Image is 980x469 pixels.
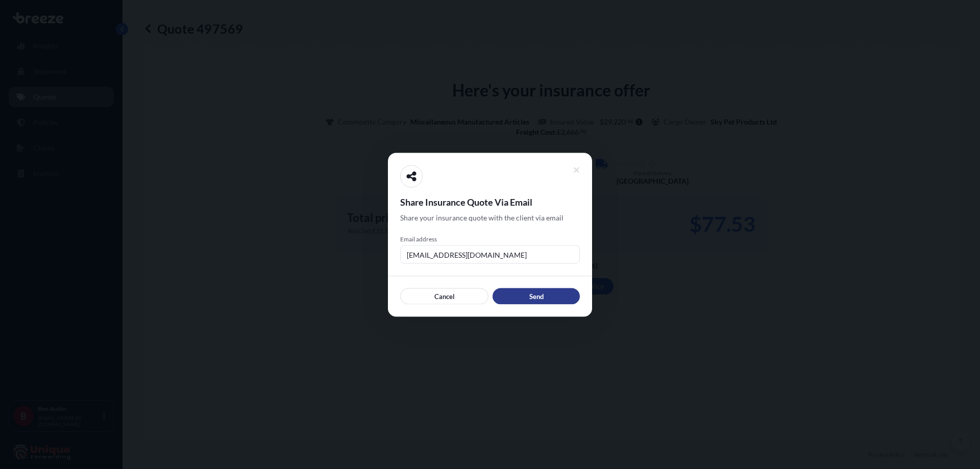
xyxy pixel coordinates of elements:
input: example@gmail.com [400,245,580,263]
span: Share Insurance Quote Via Email [400,195,580,208]
p: Cancel [434,291,455,301]
button: Cancel [400,288,488,304]
button: Send [493,288,580,304]
p: Send [529,291,544,301]
span: Email address [400,235,580,243]
span: Share your insurance quote with the client via email [400,212,563,223]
